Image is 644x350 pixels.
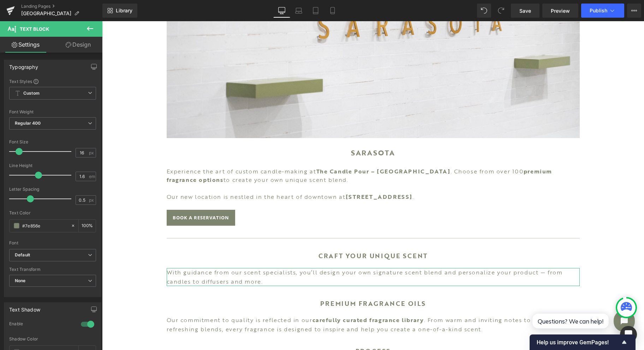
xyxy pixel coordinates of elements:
[9,337,96,342] div: Shadow Color
[21,4,102,9] a: Landing Pages
[15,120,41,126] b: Regular 400
[65,146,450,163] strong: premium fragrance options
[307,4,324,18] a: Tablet
[581,4,624,18] button: Publish
[421,279,542,329] iframe: Tidio Chat
[9,187,96,192] div: Letter Spacing
[9,210,96,215] div: Text Color
[65,189,133,204] a: Book a Reservation
[620,326,637,343] div: Open Intercom Messenger
[20,26,49,32] span: Text Block
[537,338,628,346] button: Show survey - Help us improve GemPages!
[244,171,311,180] strong: [STREET_ADDRESS]
[15,278,26,283] b: None
[65,247,478,265] p: With guidance from our scent specialists, you’ll design your own signature scent blend and person...
[290,4,307,18] a: Laptop
[537,339,620,346] span: Help us improve GemPages!
[214,146,348,154] strong: The Candle Pour – [GEOGRAPHIC_DATA]
[9,60,38,70] div: Typography
[273,4,290,18] a: Desktop
[494,4,508,18] button: Redo
[71,189,127,204] span: Book a Reservation
[65,295,478,313] p: Our commitment to quality is reflected in our . From warm and inviting notes to bright and refres...
[627,4,641,18] button: More
[65,146,478,163] p: Experience the art of custom candle-making at . Choose from over 100 to create your own unique sc...
[65,277,478,287] h1: PREMIUM FRAGRANCE OILS
[9,163,96,168] div: Line Height
[9,321,74,328] div: Enable
[551,7,570,14] span: Preview
[542,4,578,18] a: Preview
[15,252,30,258] i: Default
[324,4,341,18] a: Mobile
[590,8,607,13] span: Publish
[9,241,96,245] div: Font
[477,4,491,18] button: Undo
[9,78,96,84] div: Text Styles
[9,109,96,114] div: Font Weight
[65,230,478,240] h1: CRAFT YOUR UNIQUE SCENT
[22,222,67,230] input: Color
[65,126,478,137] h1: SARASOTA
[9,140,96,144] div: Font Size
[89,150,95,155] span: px
[65,171,478,180] p: Our new location is nestled in the heart of downtown at .
[23,90,40,96] b: Custom
[53,37,104,53] a: Design
[89,198,95,202] span: px
[9,303,40,313] div: Text Shadow
[102,4,137,18] a: New Library
[116,7,132,14] span: Library
[9,267,96,272] div: Text Transform
[79,220,96,232] div: %
[65,325,478,335] h1: PROCESS
[519,7,531,14] span: Save
[89,174,95,179] span: em
[21,11,71,16] span: [GEOGRAPHIC_DATA]
[210,295,322,303] strong: carefully curated fragrance library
